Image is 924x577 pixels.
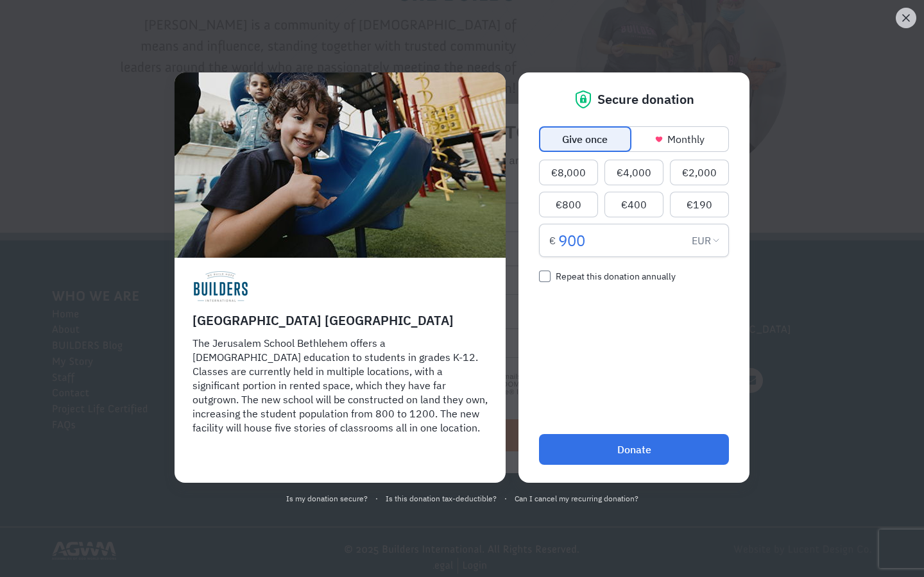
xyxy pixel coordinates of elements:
input: €4,000 donation [604,160,663,185]
input: Other amount [558,224,687,257]
img: emoji thumbsUp [22,27,33,37]
input: €400 donation [604,192,663,217]
button: Monthly [631,126,730,152]
span: Monthly [667,131,705,147]
button: Donate [181,20,238,43]
button: Is this donation tax-deductible? [386,493,497,505]
img: A boy with curly hair smiling and giving a thumbs-up while sitting near a blue slide in a playgro... [175,72,506,258]
input: €190 donation [670,192,729,217]
div: Suggested amounts [536,160,732,217]
button: Close dialog [896,8,916,28]
span: Repeat this donation annually [556,270,676,283]
input: €8,000 donation [539,160,598,185]
div: € [549,233,556,248]
span: [GEOGRAPHIC_DATA] , [GEOGRAPHIC_DATA] [34,40,176,49]
p: The Jerusalem School Bethlehem offers a [DEMOGRAPHIC_DATA] education to students in grades K-12. ... [193,336,488,435]
div: [PERSON_NAME] donated $50 [22,13,176,38]
span: Give once [562,131,608,147]
li: · [375,493,378,505]
div: Donation frequency [539,126,729,152]
button: Donate [539,434,729,465]
img: Fundraising Campaign logo. [193,271,249,303]
input: Repeat this donation annually [539,270,551,283]
button: Give once [539,126,631,152]
button: Is my donation secure? [286,493,368,505]
img: US.png [22,40,31,49]
li: · [504,493,507,505]
input: €800 donation [539,192,598,217]
button: Can I cancel my recurring donation? [515,493,638,505]
input: €2,000 donation [670,160,729,185]
h2: [GEOGRAPHIC_DATA] [GEOGRAPHIC_DATA] [193,313,488,328]
h2: Secure donation [597,92,694,107]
